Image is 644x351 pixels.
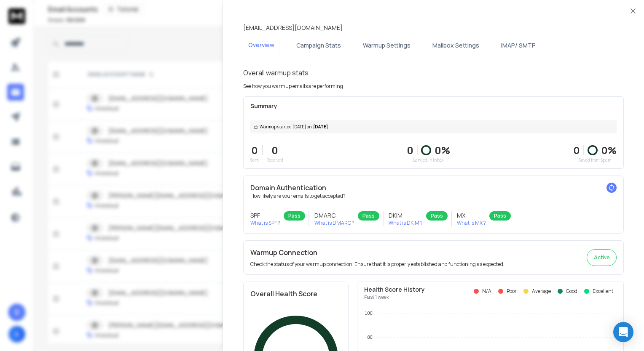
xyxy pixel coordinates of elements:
p: Average [532,288,551,295]
p: What is SPF ? [250,220,280,226]
button: Mailbox Settings [427,36,484,55]
p: 0 [250,144,259,157]
div: Pass [426,211,448,221]
p: 0 % [601,144,617,157]
p: Good [566,288,577,295]
p: What is DKIM ? [389,220,423,226]
p: Summary [250,102,617,110]
p: Landed in Inbox [407,157,450,163]
p: N/A [482,288,491,295]
h3: DKIM [389,211,423,220]
div: Pass [284,211,305,221]
button: Campaign Stats [291,36,346,55]
button: Active [587,249,617,266]
tspan: 100 [365,311,372,316]
span: Warmup started [DATE] on [260,124,311,130]
p: Check the status of your warmup connection. Ensure that it is properly established and functionin... [250,261,504,268]
div: Pass [489,211,511,221]
div: Open Intercom Messenger [613,322,633,342]
p: Health Score History [364,285,425,294]
h1: Overall warmup stats [243,68,309,78]
p: Excellent [593,288,613,295]
h3: DMARC [314,211,354,220]
p: Received [266,157,283,163]
p: Past 1 week [364,294,425,300]
button: Warmup Settings [358,36,416,55]
p: What is DMARC ? [314,220,354,226]
h3: MX [457,211,486,220]
p: How likely are your emails to get accepted? [250,193,617,199]
p: 0 % [435,144,450,157]
p: [EMAIL_ADDRESS][DOMAIN_NAME] [243,24,343,32]
p: See how you warmup emails are performing [243,83,343,90]
p: 0 [266,144,283,157]
h2: Overall Health Score [250,289,341,299]
strong: 0 [573,143,580,157]
div: [DATE] [250,120,617,133]
h2: Warmup Connection [250,247,504,258]
h3: SPF [250,211,280,220]
p: Poor [507,288,517,295]
p: What is MX ? [457,220,486,226]
button: Overview [243,36,279,55]
h2: Domain Authentication [250,183,617,193]
p: Sent [250,157,259,163]
div: Pass [358,211,379,221]
button: IMAP/ SMTP [496,36,541,55]
tspan: 80 [367,335,372,340]
p: Saved from Spam [573,157,617,163]
p: 0 [407,144,413,157]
